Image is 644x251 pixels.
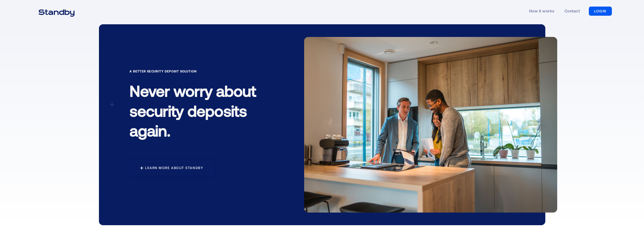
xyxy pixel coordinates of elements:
[145,166,203,170] div: Learn more about standby
[130,69,271,74] div: A Better Security Deposit Solution
[32,6,81,16] a: home
[130,160,213,176] a: Learn more about standby
[130,77,271,148] h1: Never worry about security deposits again.
[589,7,612,16] a: LOGIN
